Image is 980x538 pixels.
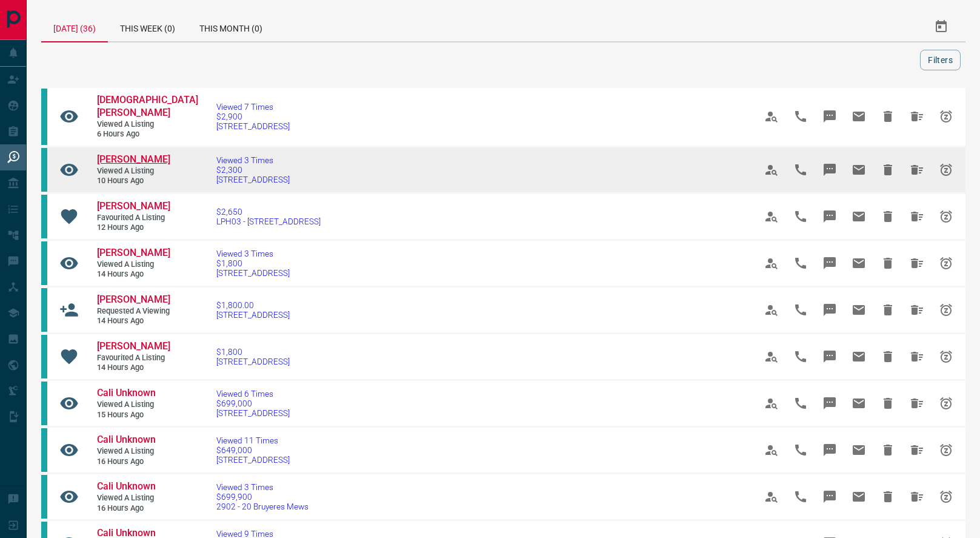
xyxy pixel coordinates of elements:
[216,165,290,175] span: $2,300
[815,482,844,511] span: Message
[97,269,170,280] span: 14 hours ago
[757,482,786,511] span: View Profile
[97,213,170,223] span: Favourited a Listing
[216,357,290,366] span: [STREET_ADDRESS]
[757,155,786,184] span: View Profile
[815,102,844,131] span: Message
[41,89,47,145] div: condos.ca
[844,482,873,511] span: Email
[97,446,170,457] span: Viewed a Listing
[902,342,932,371] span: Hide All from Dina Mohamed
[932,295,961,324] span: Snooze
[97,260,170,270] span: Viewed a Listing
[216,102,290,131] a: Viewed 7 Times$2,900[STREET_ADDRESS]
[41,335,47,378] div: condos.ca
[786,202,815,231] span: Call
[815,435,844,465] span: Message
[216,207,321,217] span: $2,650
[216,310,290,320] span: [STREET_ADDRESS]
[216,389,290,418] a: Viewed 6 Times$699,000[STREET_ADDRESS]
[216,155,290,165] span: Viewed 3 Times
[97,353,170,363] span: Favourited a Listing
[873,202,902,231] span: Hide
[932,155,961,184] span: Snooze
[97,153,170,166] a: [PERSON_NAME]
[97,434,156,445] span: Cali Unknown
[216,482,308,492] span: Viewed 3 Times
[873,389,902,418] span: Hide
[216,435,290,445] span: Viewed 11 Times
[216,389,290,398] span: Viewed 6 Times
[873,155,902,184] span: Hide
[97,493,170,503] span: Viewed a Listing
[902,435,932,465] span: Hide All from Cali Unknown
[97,480,156,492] span: Cali Unknown
[97,94,170,119] a: [DEMOGRAPHIC_DATA][PERSON_NAME]
[41,475,47,519] div: condos.ca
[97,294,170,306] a: [PERSON_NAME]
[873,102,902,131] span: Hide
[216,207,321,226] a: $2,650LPH03 - [STREET_ADDRESS]
[932,342,961,371] span: Snooze
[815,295,844,324] span: Message
[786,435,815,465] span: Call
[815,202,844,231] span: Message
[216,121,290,131] span: [STREET_ADDRESS]
[873,295,902,324] span: Hide
[216,300,290,310] span: $1,800.00
[216,502,308,511] span: 2902 - 20 Bruyeres Mews
[786,155,815,184] span: Call
[873,482,902,511] span: Hide
[97,340,170,352] span: [PERSON_NAME]
[41,148,47,192] div: condos.ca
[97,387,170,400] a: Cali Unknown
[757,342,786,371] span: View Profile
[757,249,786,278] span: View Profile
[97,400,170,410] span: Viewed a Listing
[97,129,170,140] span: 6 hours ago
[187,12,275,41] div: This Month (0)
[97,503,170,514] span: 16 hours ago
[757,295,786,324] span: View Profile
[757,435,786,465] span: View Profile
[216,482,308,511] a: Viewed 3 Times$699,9002902 - 20 Bruyeres Mews
[97,94,198,118] span: [DEMOGRAPHIC_DATA][PERSON_NAME]
[932,435,961,465] span: Snooze
[97,480,170,493] a: Cali Unknown
[216,492,308,502] span: $699,900
[932,249,961,278] span: Snooze
[97,176,170,186] span: 10 hours ago
[216,112,290,121] span: $2,900
[216,347,290,357] span: $1,800
[873,249,902,278] span: Hide
[932,102,961,131] span: Snooze
[97,200,170,213] a: [PERSON_NAME]
[216,300,290,320] a: $1,800.00[STREET_ADDRESS]
[97,457,170,467] span: 16 hours ago
[97,166,170,177] span: Viewed a Listing
[844,295,873,324] span: Email
[932,389,961,418] span: Snooze
[932,202,961,231] span: Snooze
[902,249,932,278] span: Hide All from Dina Mohamed
[786,102,815,131] span: Call
[216,398,290,408] span: $699,000
[97,387,156,398] span: Cali Unknown
[757,202,786,231] span: View Profile
[108,12,187,41] div: This Week (0)
[932,482,961,511] span: Snooze
[216,455,290,465] span: [STREET_ADDRESS]
[97,153,170,165] span: [PERSON_NAME]
[216,268,290,278] span: [STREET_ADDRESS]
[97,434,170,446] a: Cali Unknown
[97,294,170,305] span: [PERSON_NAME]
[97,306,170,317] span: Requested a Viewing
[216,249,290,258] span: Viewed 3 Times
[97,247,170,258] span: [PERSON_NAME]
[786,389,815,418] span: Call
[216,445,290,455] span: $649,000
[786,342,815,371] span: Call
[97,316,170,326] span: 14 hours ago
[844,102,873,131] span: Email
[815,389,844,418] span: Message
